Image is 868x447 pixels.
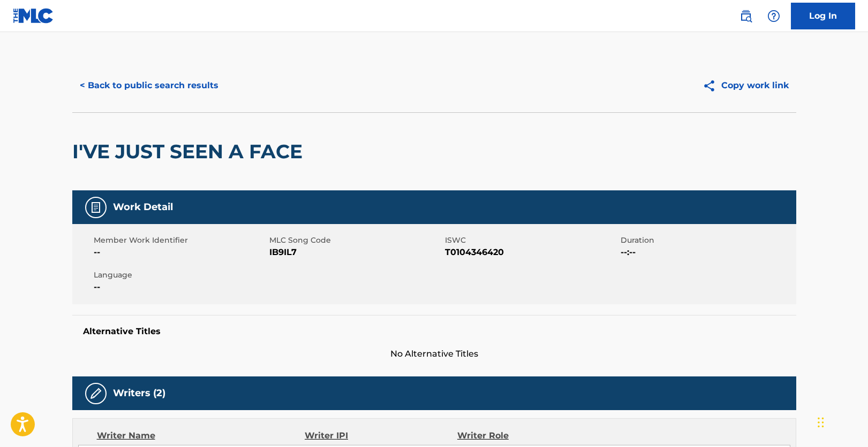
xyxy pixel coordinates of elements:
img: MLC Logo [13,8,54,24]
div: Help [763,5,784,27]
img: Writers [89,387,102,400]
img: search [739,10,752,22]
span: Duration [621,235,794,246]
div: Writer Name [97,429,305,442]
iframe: Chat Widget [814,396,868,447]
h5: Writers (2) [113,387,165,399]
span: --:-- [621,246,794,259]
a: Public Search [735,5,757,27]
span: -- [94,281,267,294]
img: help [767,10,780,22]
div: Writer IPI [305,429,457,442]
button: Copy work link [695,72,796,99]
span: MLC Song Code [269,235,442,246]
span: No Alternative Titles [72,348,796,360]
img: Work Detail [89,201,102,214]
h2: I'VE JUST SEEN A FACE [72,140,308,164]
span: Language [94,269,267,281]
h5: Alternative Titles [83,326,786,337]
button: < Back to public search results [72,72,226,99]
div: Drag [818,406,824,438]
span: T0104346420 [445,246,618,259]
span: ISWC [445,235,618,246]
a: Log In [791,3,855,29]
div: Writer Role [457,429,596,442]
span: -- [94,246,267,259]
span: Member Work Identifier [94,235,267,246]
img: Copy work link [703,79,721,93]
span: IB9IL7 [269,246,442,259]
h5: Work Detail [113,201,173,213]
